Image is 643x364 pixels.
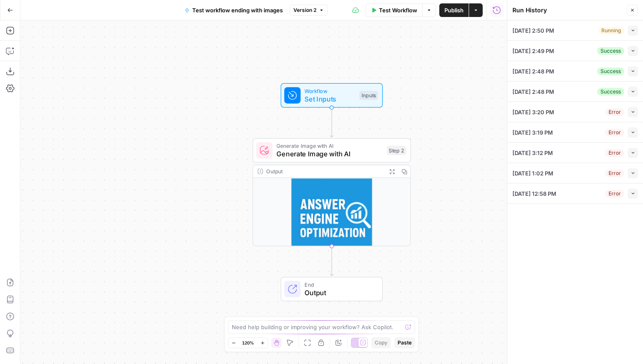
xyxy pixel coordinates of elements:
span: [DATE] 2:48 PM [512,67,554,76]
span: Publish [444,6,464,14]
div: Running [598,27,624,34]
div: Error [605,149,624,157]
span: [DATE] 3:19 PM [512,128,553,137]
span: [DATE] 12:58 PM [512,189,556,198]
span: Workflow [304,87,355,95]
span: Generate Image with AI [276,149,383,159]
span: [DATE] 3:20 PM [512,108,554,116]
span: [DATE] 2:50 PM [512,26,554,35]
div: Success [597,88,624,96]
button: Version 2 [290,5,328,16]
button: Paste [394,337,415,348]
span: [DATE] 2:49 PM [512,47,554,55]
span: 120% [242,339,254,346]
div: Error [605,129,624,136]
button: Copy [371,337,391,348]
div: Step 2 [387,146,407,155]
button: Publish [439,3,469,17]
div: Error [605,169,624,177]
span: Output [304,288,374,298]
span: Set Inputs [304,94,355,104]
img: image.png [253,178,410,259]
g: Edge from start to step_2 [330,107,333,137]
div: Inputs [359,91,378,100]
div: Output [266,167,383,175]
span: End [304,280,374,288]
span: Paste [398,339,412,347]
div: Generate Image with AIGenerate Image with AIStep 2Output [253,138,411,246]
span: [DATE] 3:12 PM [512,149,553,157]
span: [DATE] 2:48 PM [512,87,554,96]
div: Error [605,108,624,116]
span: Test workflow ending with images [192,6,283,14]
div: WorkflowSet InputsInputs [253,83,411,108]
div: Error [605,190,624,198]
div: EndOutput [253,277,411,302]
span: [DATE] 1:02 PM [512,169,553,178]
span: Generate Image with AI [276,142,383,150]
span: Version 2 [293,6,316,14]
button: Test Workflow [366,3,422,17]
button: Test workflow ending with images [179,3,288,17]
div: Success [597,68,624,75]
div: Success [597,47,624,55]
span: Copy [375,339,387,347]
g: Edge from step_2 to end [330,246,333,276]
span: Test Workflow [379,6,417,14]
